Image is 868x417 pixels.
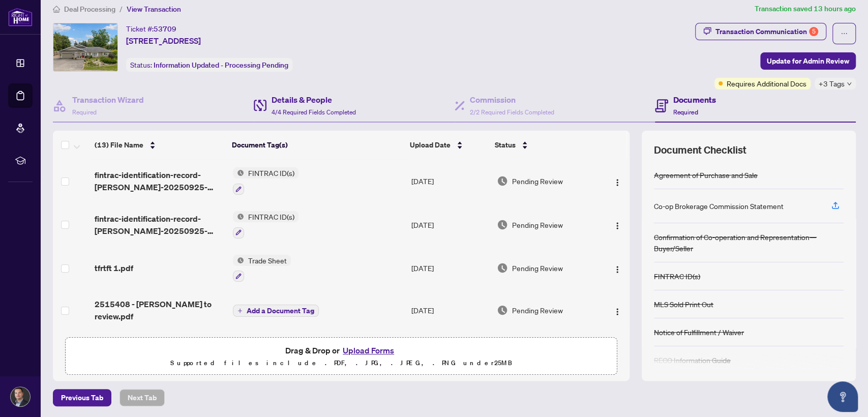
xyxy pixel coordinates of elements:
span: Upload Date [410,139,451,151]
span: 4/4 Required Fields Completed [272,108,356,116]
button: Logo [609,302,625,318]
span: FINTRAC ID(s) [244,211,298,222]
td: [DATE] [407,247,493,290]
span: Pending Review [512,175,563,187]
td: [DATE] [407,290,493,331]
span: plus [237,308,243,313]
div: Notice of Fulfillment / Waiver [654,326,744,338]
button: Status IconTrade Sheet [233,255,291,282]
th: Upload Date [406,131,491,159]
span: 2/2 Required Fields Completed [470,108,554,116]
button: Status IconFINTRAC ID(s) [233,211,298,239]
button: Status IconFINTRAC ID(s) [233,167,298,195]
span: Pending Review [512,305,563,316]
div: Transaction Communication [715,23,818,40]
button: Upload Forms [340,344,397,357]
span: fintrac-identification-record-[PERSON_NAME]-20250925-123616.pdf [95,169,225,193]
td: [DATE] [407,203,493,247]
td: [DATE] [407,159,493,203]
h4: Documents [673,94,715,106]
img: logo [8,8,33,26]
h4: Transaction Wizard [72,94,144,106]
div: MLS Sold Print Out [654,299,713,310]
div: Status: [126,58,292,72]
td: [DATE] [407,331,493,374]
button: Logo [609,173,625,189]
span: Trade Sheet [244,255,291,266]
th: Document Tag(s) [228,131,406,159]
img: Status Icon [233,255,244,266]
h4: Details & People [272,94,356,106]
span: Status [495,139,516,151]
span: Requires Additional Docs [727,78,806,89]
th: Status [491,131,597,159]
span: FINTRAC ID(s) [244,167,298,178]
button: Transaction Communication5 [695,23,826,40]
span: Deal Processing [64,5,115,14]
span: +3 Tags [819,78,845,90]
img: Logo [613,265,621,274]
img: Status Icon [233,211,244,222]
span: fintrac-identification-record-[PERSON_NAME]-20250925-122918.pdf [95,213,225,237]
span: Drag & Drop or [285,344,397,357]
span: 53709 [154,24,176,34]
span: Required [673,108,698,116]
img: Status Icon [233,167,244,178]
span: 2515408 - [PERSON_NAME] to review.pdf [95,298,225,322]
div: Agreement of Purchase and Sale [654,169,758,181]
div: Co-op Brokerage Commission Statement [654,200,784,212]
span: tfrtft 1.pdf [95,262,133,274]
p: Supported files include .PDF, .JPG, .JPEG, .PNG under 25 MB [72,357,611,369]
img: Document Status [497,219,508,230]
div: 5 [809,27,818,36]
span: ellipsis [841,30,848,37]
span: Information Updated - Processing Pending [154,61,288,70]
li: / [119,3,123,15]
button: Previous Tab [53,389,111,406]
button: Add a Document Tag [233,305,319,317]
span: Drag & Drop orUpload FormsSupported files include .PDF, .JPG, .JPEG, .PNG under25MB [66,338,617,375]
span: Pending Review [512,262,563,274]
div: Confirmation of Co-operation and Representation—Buyer/Seller [654,231,844,254]
button: Update for Admin Review [760,52,856,70]
img: Logo [613,178,621,187]
div: Ticket #: [126,23,176,35]
th: (13) File Name [91,131,228,159]
span: Update for Admin Review [767,53,849,69]
img: IMG-S12393326_1.jpg [53,23,117,71]
img: Document Status [497,305,508,316]
span: View Transaction [127,5,181,14]
span: down [847,81,852,86]
button: Open asap [827,381,858,412]
span: (13) File Name [95,139,143,151]
button: Add a Document Tag [233,304,319,317]
span: home [53,6,60,13]
span: [STREET_ADDRESS] [126,35,201,47]
span: Previous Tab [61,390,103,406]
span: Document Checklist [654,143,746,157]
span: Add a Document Tag [247,307,314,314]
div: FINTRAC ID(s) [654,271,700,282]
h4: Commission [470,94,554,106]
button: Logo [609,260,625,276]
button: Logo [609,217,625,233]
img: Document Status [497,262,508,274]
span: Pending Review [512,219,563,230]
article: Transaction saved 13 hours ago [755,3,856,15]
img: Logo [613,222,621,230]
img: Document Status [497,175,508,187]
img: Profile Icon [11,387,30,406]
img: Logo [613,308,621,316]
span: Required [72,108,97,116]
button: Next Tab [119,389,165,406]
